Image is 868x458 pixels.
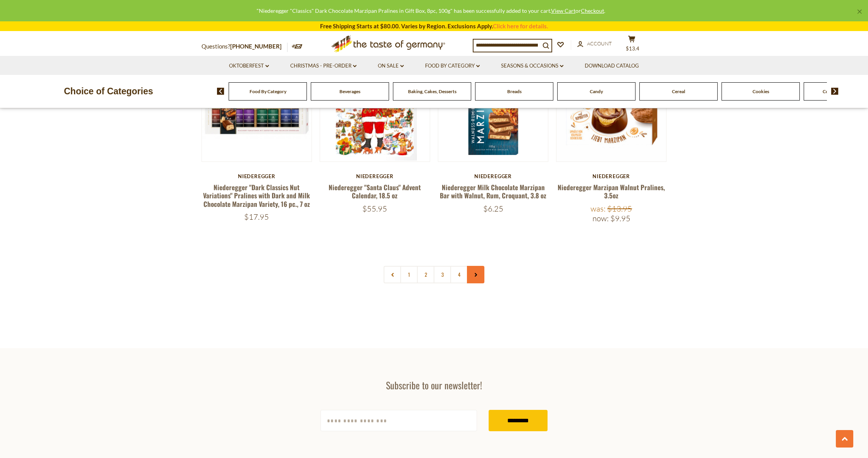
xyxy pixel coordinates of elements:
a: Oktoberfest [229,62,269,70]
a: 3 [434,266,451,283]
a: On Sale [378,62,404,70]
a: Click here for details. [493,23,548,29]
a: 2 [417,266,434,283]
a: Niederegger "Santa Claus" Advent Calendar, 18.5 oz [329,182,421,200]
a: 1 [400,266,418,283]
a: 4 [450,266,468,283]
div: "Niederegger "Classics" Dark Chocolate Marzipan Pralines in Gift Box, 8pc, 100g" has been success... [6,6,856,15]
label: Was: [591,204,606,213]
div: Niederegger [438,173,548,179]
div: Niederegger [556,173,666,179]
a: View Cart [551,7,575,14]
a: Cookies [753,88,769,94]
a: Niederegger Marzipan Walnut Pralines, 3.5oz [558,182,665,200]
h3: Subscribe to our newsletter! [320,379,548,391]
a: Beverages [339,88,360,94]
label: Now: [592,213,609,223]
span: $13.4 [626,45,639,52]
div: Niederegger [320,173,430,179]
a: Niederegger "Dark Classics Nut Variations" Pralines with Dark and Milk Chocolate Marzipan Variety... [203,182,310,209]
a: [PHONE_NUMBER] [230,43,282,50]
span: $55.95 [362,204,387,213]
img: next arrow [831,88,839,95]
p: Questions? [201,42,288,52]
a: Breads [507,88,522,94]
a: Coffee, Cocoa & Tea [823,88,863,94]
div: Niederegger [201,173,312,179]
a: Cereal [672,88,685,94]
a: Account [577,40,612,48]
button: $13.4 [620,35,643,55]
a: Niederegger Milk Chocolate Marzipan Bar with Walnut, Rum, Croquant, 3.8 oz [440,182,546,200]
a: Seasons & Occasions [501,62,563,70]
span: $13.95 [607,204,632,213]
a: Baking, Cakes, Desserts [408,88,456,94]
a: Download Catalog [585,62,639,70]
span: $6.25 [483,204,503,213]
img: previous arrow [217,88,224,95]
a: Christmas - PRE-ORDER [290,62,356,70]
span: $17.95 [244,212,269,222]
a: × [857,9,862,14]
a: Food By Category [250,88,286,94]
span: $9.95 [610,213,630,223]
span: Account [587,40,612,47]
a: Candy [590,88,603,94]
a: Checkout [581,7,604,14]
a: Food By Category [425,62,480,70]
